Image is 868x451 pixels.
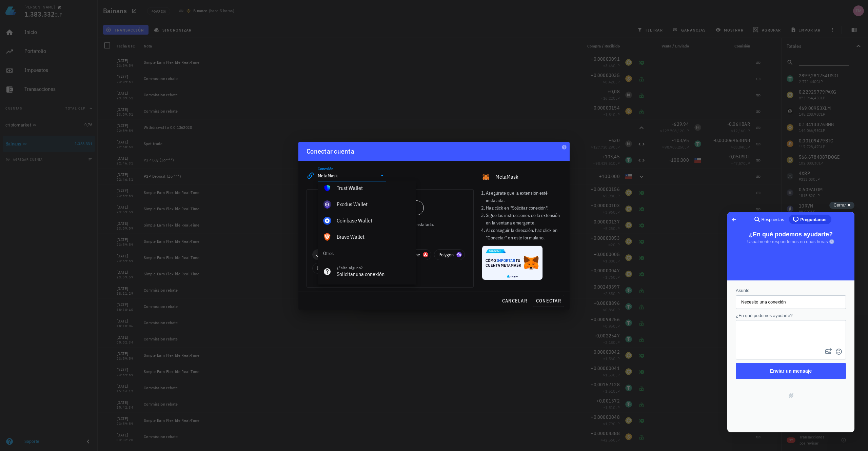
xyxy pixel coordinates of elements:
button: Attach a file [96,134,106,145]
iframe: Help Scout Beacon - Live Chat, Contact Form, and Knowledge Base [727,212,854,432]
span: Polygon [438,250,460,260]
a: Powered by Help Scout [61,181,66,186]
div: Exodus Wallet [337,201,411,208]
li: Sigue las instrucciones de la extensión en la ventana emergente. [486,212,561,227]
span: Ethereum [317,250,350,260]
label: Conexión [318,166,333,171]
textarea: ¿En qué podemos ayudarte? [9,109,118,135]
div: Trust Wallet [337,185,411,191]
div: MetaMask [495,174,561,180]
button: Emoji Picker [106,134,117,145]
div: Brave Wallet [337,234,411,240]
button: Enviar un mensaje [8,151,119,167]
span: chat-square [64,3,73,12]
span: Avalanche [400,250,427,260]
span: Base [317,263,333,273]
span: Asunto [8,76,22,81]
button: conectar [533,295,564,307]
div: Conectar cuenta [307,146,354,157]
li: Al conseguir la dirección, haz click en "Conectar" en este formulario. [486,227,561,241]
div: ¿Falta alguno? [337,266,411,270]
li: Haz click en "Solicitar conexión". [486,204,561,212]
span: Respuestas [34,4,57,11]
span: conectar [536,298,561,304]
div: Coinbase Wallet [337,217,411,224]
form: Contact form [8,75,119,167]
li: Asegúrate que la extensión esté instalada. [486,189,561,204]
span: ¿En qué podemos ayudarte? [8,101,65,106]
div: Otros [318,245,416,261]
button: cancelar [499,295,530,307]
div: Redes [312,239,468,247]
span: Preguntanos [73,4,99,11]
div: Solicitar una conexión [337,271,411,277]
span: cancelar [502,298,527,304]
span: Enviar un mensaje [43,156,85,162]
span: Go back [3,4,11,12]
span: search-medium [26,3,34,11]
input: Seleccionar una conexión [318,170,377,181]
span: Cerrar [833,202,846,208]
span: Usualmente respondemos en unas horas 🕓 [20,27,107,32]
span: ¿En qué podemos ayudarte? [22,19,105,26]
button: Cerrar [829,202,854,209]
